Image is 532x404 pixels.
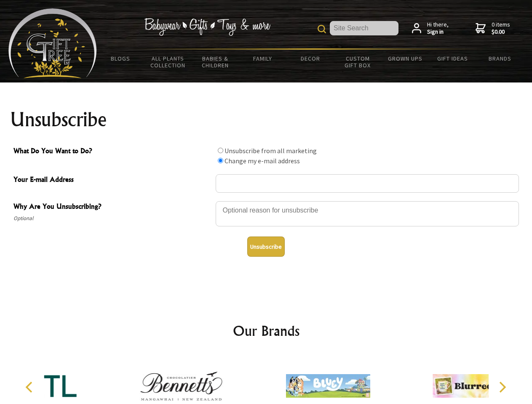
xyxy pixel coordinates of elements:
span: What Do You Want to Do? [13,146,211,158]
button: Next [493,378,511,396]
a: BLOGS [97,50,144,67]
strong: Sign in [427,28,449,36]
span: Why Are You Unsubscribing? [13,201,211,213]
input: Site Search [330,21,398,35]
span: Optional [13,213,211,223]
input: Your E-mail Address [216,174,519,193]
strong: $0.00 [492,28,510,36]
label: Change my e-mail address [225,157,300,165]
img: product search [318,25,326,33]
a: Gift Ideas [429,50,476,67]
a: All Plants Collection [144,50,192,74]
button: Unsubscribe [247,237,285,257]
span: Your E-mail Address [13,174,211,186]
span: Hi there, [427,21,449,36]
a: Grown Ups [381,50,429,67]
h1: Unsubscribe [10,109,522,130]
label: Unsubscribe from all marketing [225,146,317,155]
a: 0 items$0.00 [476,21,510,36]
a: Family [239,50,287,67]
img: Babywear - Gifts - Toys & more [144,18,270,36]
a: Brands [476,50,524,67]
input: What Do You Want to Do? [218,148,223,153]
span: 0 items [492,21,510,36]
a: Hi there,Sign in [412,21,449,36]
a: Babies & Children [192,50,239,74]
input: What Do You Want to Do? [218,158,223,163]
textarea: Why Are You Unsubscribing? [216,201,519,226]
a: Decor [286,50,334,67]
button: Previous [21,378,40,396]
h2: Our Brands [17,321,516,341]
a: Custom Gift Box [334,50,382,74]
img: Babyware - Gifts - Toys and more... [8,8,97,78]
